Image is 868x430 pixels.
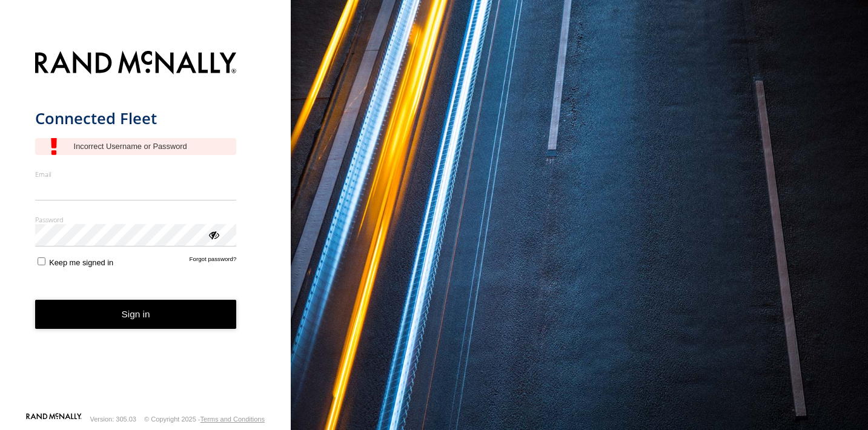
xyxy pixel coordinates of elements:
span: Keep me signed in [49,258,113,267]
button: Sign in [35,300,237,329]
div: Version: 305.03 [90,415,136,423]
h1: Connected Fleet [35,108,237,128]
label: Password [35,215,237,224]
form: main [35,44,256,412]
a: Forgot password? [190,256,237,267]
input: Keep me signed in [38,257,45,265]
div: © Copyright 2025 - [144,415,265,423]
a: Visit our Website [26,413,82,425]
label: Email [35,170,237,179]
div: ViewPassword [207,228,219,240]
img: Rand McNally [35,48,237,79]
a: Terms and Conditions [200,415,265,423]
